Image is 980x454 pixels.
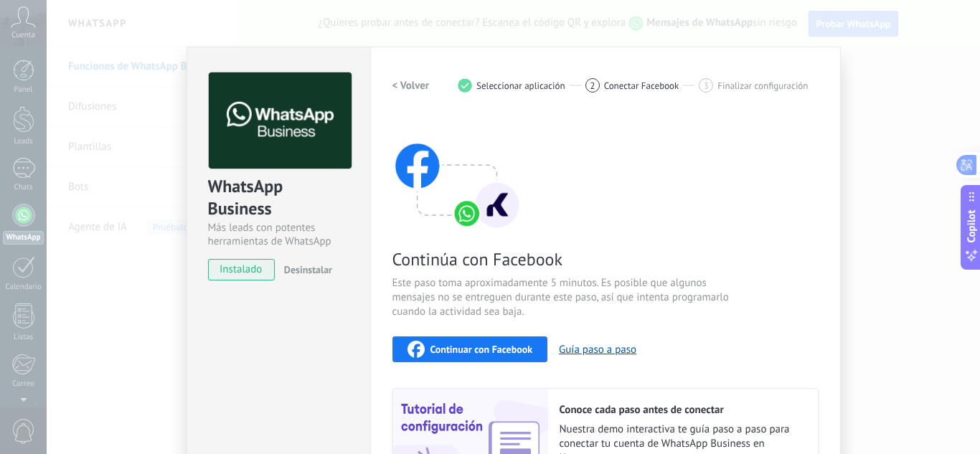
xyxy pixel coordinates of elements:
span: Este paso toma aproximadamente 5 minutos. Es posible que algunos mensajes no se entreguen durante... [392,276,734,319]
h2: Conoce cada paso antes de conectar [560,403,804,417]
div: Más leads con potentes herramientas de WhatsApp [208,221,349,248]
span: Desinstalar [284,263,332,276]
button: Desinstalar [278,259,332,280]
button: Continuar con Facebook [392,336,548,362]
span: Continuar con Facebook [430,344,533,354]
h2: < Volver [392,79,430,93]
img: connect with facebook [392,115,522,230]
span: 3 [704,80,709,92]
div: WhatsApp Business [208,175,349,221]
span: Seleccionar aplicación [476,80,565,91]
button: Guía paso a paso [559,343,636,356]
img: logo_main.png [209,72,352,169]
span: Conectar Facebook [604,80,679,91]
button: < Volver [392,72,430,98]
span: 2 [590,80,595,92]
span: Continúa con Facebook [392,248,734,270]
span: Copilot [964,209,979,242]
span: Finalizar configuración [717,80,808,91]
span: instalado [209,259,274,280]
